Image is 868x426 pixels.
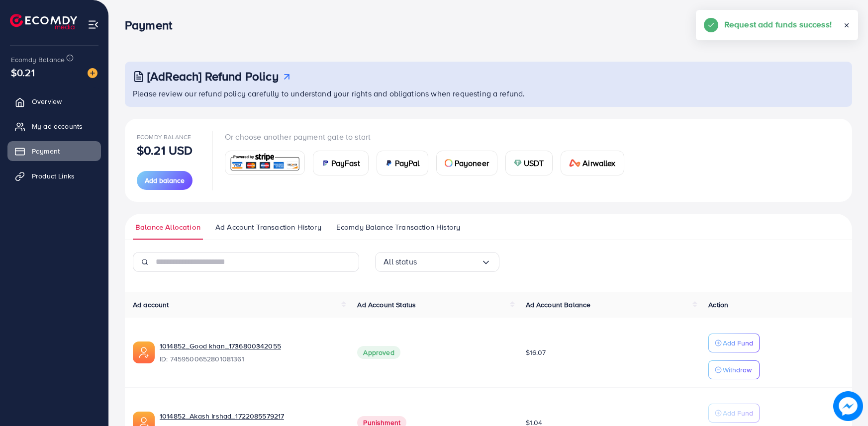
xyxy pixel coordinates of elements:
[225,131,632,143] p: Or choose another payment gate to start
[582,157,615,169] span: Airwallex
[357,346,400,359] span: Approved
[724,18,832,31] h5: Request add funds success!
[526,300,591,310] span: Ad Account Balance
[377,151,428,175] a: cardPayPal
[395,157,420,169] span: PayPal
[7,91,101,111] a: Overview
[32,171,75,181] span: Product Links
[708,300,728,310] span: Action
[7,116,101,136] a: My ad accounts
[313,151,369,175] a: cardPayFast
[160,341,281,351] a: 1014852_Good khan_1736800342055
[133,87,846,99] p: Please review our refund policy carefully to understand your rights and obligations when requesti...
[137,144,193,156] p: $0.21 USD
[135,222,200,233] span: Balance Allocation
[160,411,284,421] a: 1014852_Akash Irshad_1722085579217
[384,254,417,269] span: All status
[160,354,341,364] span: ID: 7459500652801081361
[7,166,101,186] a: Product Links
[561,151,624,175] a: cardAirwallex
[357,300,416,310] span: Ad Account Status
[505,151,553,175] a: cardUSDT
[215,222,321,233] span: Ad Account Transaction History
[526,347,546,357] span: $16.07
[88,68,97,78] img: image
[445,159,453,167] img: card
[569,159,581,167] img: card
[125,18,180,32] h3: Payment
[708,334,760,352] button: Add Fund
[137,133,191,141] span: Ecomdy Balance
[11,55,65,65] span: Ecomdy Balance
[331,157,360,169] span: PayFast
[147,69,279,84] h3: [AdReach] Refund Policy
[137,171,193,190] button: Add balance
[88,19,99,30] img: menu
[455,157,489,169] span: Payoneer
[32,121,83,131] span: My ad accounts
[723,337,753,349] p: Add Fund
[32,96,62,106] span: Overview
[225,151,305,175] a: card
[708,404,760,423] button: Add Fund
[833,391,863,421] img: image
[160,341,341,364] div: <span class='underline'>1014852_Good khan_1736800342055</span></br>7459500652801081361
[375,252,499,272] div: Search for option
[385,159,393,167] img: card
[133,341,155,363] img: ic-ads-acc.e4c84228.svg
[10,14,77,29] img: logo
[708,360,760,379] button: Withdraw
[145,175,185,185] span: Add balance
[133,300,169,310] span: Ad account
[524,157,544,169] span: USDT
[436,151,497,175] a: cardPayoneer
[11,65,35,80] span: $0.21
[321,159,329,167] img: card
[417,254,481,269] input: Search for option
[514,159,522,167] img: card
[7,141,101,161] a: Payment
[228,152,301,173] img: card
[336,222,460,233] span: Ecomdy Balance Transaction History
[32,146,60,156] span: Payment
[723,364,752,376] p: Withdraw
[723,407,753,419] p: Add Fund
